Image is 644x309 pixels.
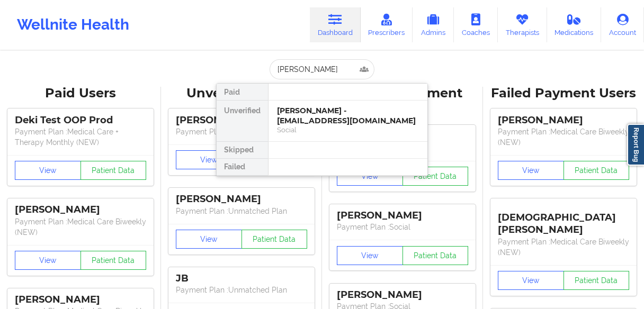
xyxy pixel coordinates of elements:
button: Patient Data [80,161,147,180]
button: View [337,167,403,186]
a: Medications [547,7,602,42]
button: View [15,251,81,270]
div: [PERSON_NAME] [15,204,146,216]
p: Payment Plan : Unmatched Plan [176,285,307,295]
div: [PERSON_NAME] [337,210,468,222]
button: Patient Data [241,230,308,249]
button: View [498,161,564,180]
div: Paid Users [7,85,154,102]
button: View [176,150,242,169]
div: Failed [217,159,268,176]
div: Paid [217,84,268,101]
p: Payment Plan : Unmatched Plan [176,126,307,137]
div: [PERSON_NAME] [176,193,307,205]
div: Deki Test OOP Prod [15,114,146,126]
a: Therapists [498,7,547,42]
div: Social [277,125,419,134]
div: JB [176,272,307,285]
p: Payment Plan : Medical Care Biweekly (NEW) [498,237,629,258]
a: Prescribers [361,7,413,42]
a: Dashboard [310,7,361,42]
a: Coaches [454,7,498,42]
div: Unverified [217,101,268,142]
p: Payment Plan : Medical Care Biweekly (NEW) [15,216,146,238]
div: [PERSON_NAME] - [EMAIL_ADDRESS][DOMAIN_NAME] [277,106,419,125]
p: Payment Plan : Medical Care + Therapy Monthly (NEW) [15,126,146,148]
button: View [176,230,242,249]
p: Payment Plan : Unmatched Plan [176,206,307,216]
div: Skipped [217,142,268,159]
div: [DEMOGRAPHIC_DATA][PERSON_NAME] [498,204,629,236]
button: Patient Data [402,167,469,186]
a: Account [601,7,644,42]
a: Report Bug [627,124,644,166]
div: [PERSON_NAME] [337,289,468,301]
p: Payment Plan : Social [337,222,468,232]
div: [PERSON_NAME] [498,114,629,126]
button: Patient Data [563,161,630,180]
button: View [337,246,403,265]
button: View [498,271,564,290]
button: Patient Data [402,246,469,265]
a: Admins [413,7,454,42]
p: Payment Plan : Medical Care Biweekly (NEW) [498,126,629,148]
div: [PERSON_NAME] [176,114,307,126]
button: Patient Data [563,271,630,290]
button: View [15,161,81,180]
div: Failed Payment Users [490,85,637,102]
div: Unverified Users [168,85,315,102]
div: [PERSON_NAME] [15,294,146,306]
button: Patient Data [80,251,147,270]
